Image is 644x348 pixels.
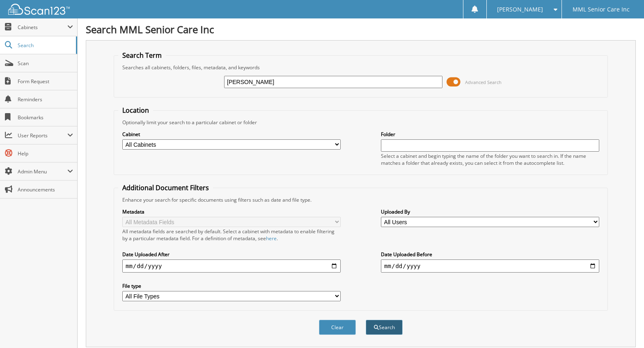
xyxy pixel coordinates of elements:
[465,79,502,85] span: Advanced Search
[319,320,356,335] button: Clear
[18,132,67,139] span: User Reports
[118,119,603,126] div: Optionally limit your search to a particular cabinet or folder
[381,208,599,215] label: Uploaded By
[381,259,599,273] input: end
[18,60,73,67] span: Scan
[18,24,67,31] span: Cabinets
[18,42,72,49] span: Search
[118,183,213,192] legend: Additional Document Filters
[603,309,644,348] iframe: Chat Widget
[573,7,630,12] span: MML Senior Care Inc
[86,23,636,36] h1: Search MML Senior Care Inc
[118,106,153,115] legend: Location
[118,64,603,71] div: Searches all cabinets, folders, files, metadata, and keywords
[118,196,603,203] div: Enhance your search for specific documents using filters such as date and file type.
[381,131,599,138] label: Folder
[18,114,73,121] span: Bookmarks
[266,235,277,242] a: here
[122,259,341,273] input: start
[18,78,73,85] span: Form Request
[8,4,70,15] img: scan123-logo-white.svg
[18,168,67,175] span: Admin Menu
[381,251,599,258] label: Date Uploaded Before
[122,131,341,138] label: Cabinet
[18,96,73,103] span: Reminders
[366,320,403,335] button: Search
[122,282,341,289] label: File type
[122,228,341,242] div: All metadata fields are searched by default. Select a cabinet with metadata to enable filtering b...
[122,208,341,215] label: Metadata
[122,251,341,258] label: Date Uploaded After
[497,7,543,12] span: [PERSON_NAME]
[118,51,166,60] legend: Search Term
[381,152,599,166] div: Select a cabinet and begin typing the name of the folder you want to search in. If the name match...
[18,150,73,157] span: Help
[18,186,73,193] span: Announcements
